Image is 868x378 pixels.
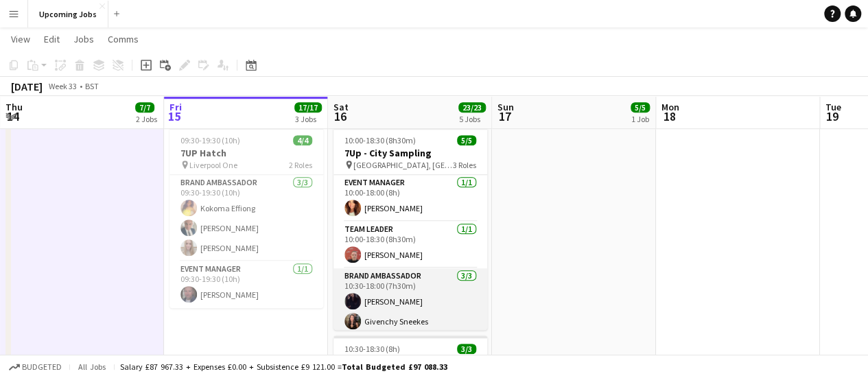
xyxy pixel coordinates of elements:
[333,147,487,159] h3: 7Up - City Sampling
[457,344,476,354] span: 3/3
[169,261,323,308] app-card-role: Event Manager1/109:30-19:30 (10h)[PERSON_NAME]
[333,127,487,330] app-job-card: 10:00-18:30 (8h30m)5/57Up - City Sampling [GEOGRAPHIC_DATA], [GEOGRAPHIC_DATA]3 RolesEvent Manage...
[453,160,476,170] span: 3 Roles
[85,81,99,91] div: BST
[5,30,36,48] a: View
[108,33,139,45] span: Comms
[823,108,841,124] span: 19
[289,160,312,170] span: 2 Roles
[333,268,487,355] app-card-role: Brand Ambassador3/310:30-18:00 (7h30m)[PERSON_NAME]Givenchy Sneekes
[68,30,99,48] a: Jobs
[631,102,650,113] span: 5/5
[661,101,679,113] span: Mon
[5,101,23,113] span: Thu
[353,160,453,170] span: [GEOGRAPHIC_DATA], [GEOGRAPHIC_DATA]
[333,222,487,268] app-card-role: Team Leader1/110:00-18:30 (8h30m)[PERSON_NAME]
[45,81,80,91] span: Week 33
[169,127,323,308] app-job-card: 09:30-19:30 (10h)4/47UP Hatch Liverpool One2 RolesBrand Ambassador3/309:30-19:30 (10h)Kokoma Effi...
[75,362,108,372] span: All jobs
[169,147,323,159] h3: 7UP Hatch
[102,30,144,48] a: Comms
[22,362,62,372] span: Budgeted
[457,135,476,145] span: 5/5
[825,101,841,113] span: Tue
[169,175,323,261] app-card-role: Brand Ambassador3/309:30-19:30 (10h)Kokoma Effiong[PERSON_NAME][PERSON_NAME]
[495,108,514,124] span: 17
[120,362,447,372] div: Salary £87 967.33 + Expenses £0.00 + Subsistence £9 121.00 =
[333,101,349,113] span: Sat
[135,102,154,113] span: 7/7
[189,160,237,170] span: Liverpool One
[73,33,94,45] span: Jobs
[28,1,108,27] button: Upcoming Jobs
[11,80,43,93] div: [DATE]
[342,362,447,372] span: Total Budgeted £97 088.33
[293,135,312,145] span: 4/4
[167,108,182,124] span: 15
[344,344,400,354] span: 10:30-18:30 (8h)
[458,102,486,113] span: 23/23
[659,108,679,124] span: 18
[7,359,64,375] button: Budgeted
[294,102,322,113] span: 17/17
[631,114,649,124] div: 1 Job
[331,108,349,124] span: 16
[344,135,416,145] span: 10:00-18:30 (8h30m)
[459,114,485,124] div: 5 Jobs
[3,108,23,124] span: 14
[11,33,30,45] span: View
[295,114,321,124] div: 3 Jobs
[169,101,182,113] span: Fri
[333,175,487,222] app-card-role: Event Manager1/110:00-18:00 (8h)[PERSON_NAME]
[180,135,240,145] span: 09:30-19:30 (10h)
[136,114,157,124] div: 2 Jobs
[38,30,65,48] a: Edit
[44,33,60,45] span: Edit
[497,101,514,113] span: Sun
